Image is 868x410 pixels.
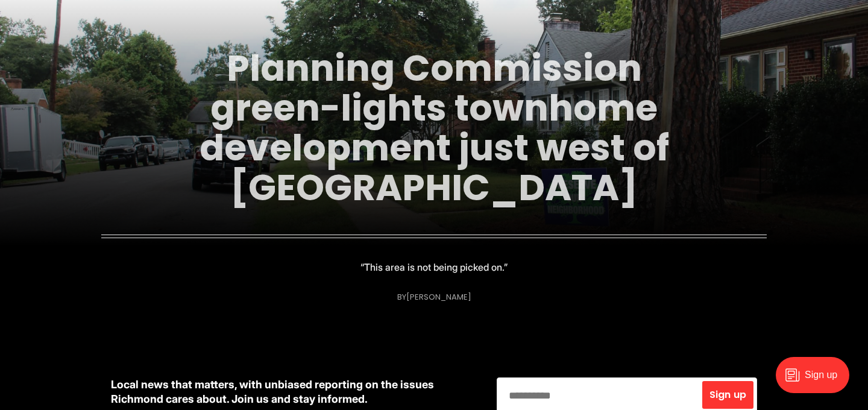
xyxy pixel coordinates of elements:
p: “This area is not being picked on.” [360,259,508,276]
a: [PERSON_NAME] [406,291,471,303]
iframe: portal-trigger [766,351,868,410]
button: Sign up [702,381,753,409]
span: Sign up [709,390,746,400]
a: Planning Commission green-lights townhome development just west of [GEOGRAPHIC_DATA] [200,43,669,213]
p: Local news that matters, with unbiased reporting on the issues Richmond cares about. Join us and ... [111,377,477,406]
div: By [397,292,471,301]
